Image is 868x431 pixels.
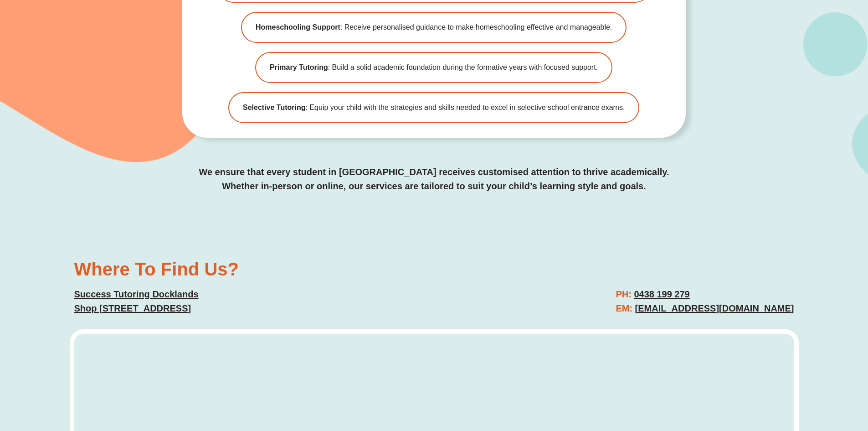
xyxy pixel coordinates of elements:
u: Shop [STREET_ADDRESS] [74,303,191,313]
u: Success Tutoring Docklands [74,289,199,299]
a: Selective Tutoring: Equip your child with the strategies and skills needed to excel in selective ... [228,92,639,123]
a: [EMAIL_ADDRESS][DOMAIN_NAME] [635,303,794,313]
b: Homeschooling Support [256,23,340,31]
a: Success Tutoring DocklandsShop [STREET_ADDRESS] [74,289,199,313]
iframe: Chat Widget [716,328,868,431]
span: PH: [616,289,631,299]
b: Selective Tutoring [243,104,306,111]
h2: Where To Find Us? [74,260,425,278]
span: EM: [616,303,632,313]
a: Primary Tutoring: Build a solid academic foundation during the formative years with focused support. [255,52,612,83]
p: We ensure that every student in [GEOGRAPHIC_DATA] receives customised attention to thrive academi... [182,165,686,193]
a: 0438 199 279 [634,289,689,299]
a: Homeschooling Support: Receive personalised guidance to make homeschooling effective and manageable. [241,12,627,43]
b: Primary Tutoring [270,63,328,71]
span: : Build a solid academic foundation during the formative years with focused support. [270,62,598,73]
span: : Equip your child with the strategies and skills needed to excel in selective school entrance ex... [243,102,625,113]
span: : Receive personalised guidance to make homeschooling effective and manageable. [256,22,612,33]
